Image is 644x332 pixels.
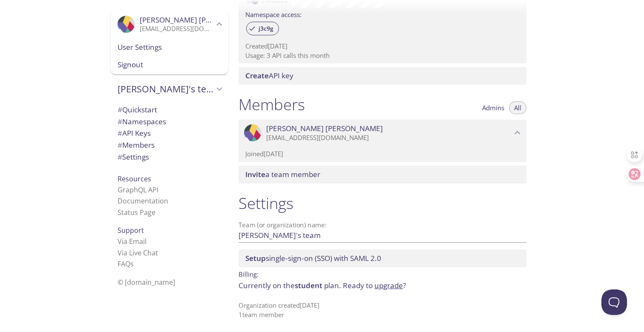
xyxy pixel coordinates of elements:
span: # [118,140,122,150]
span: © [DOMAIN_NAME] [118,278,175,287]
span: Quickstart [118,105,157,114]
div: Quickstart [111,104,228,116]
label: Team (or organization) name: [239,222,327,228]
div: Setup SSO [239,249,526,267]
span: Support [118,226,144,235]
span: student [295,280,322,290]
span: Settings [118,152,149,162]
a: Documentation [118,196,168,206]
div: Tian Zhou [111,10,228,38]
label: Namespace access: [245,8,302,20]
p: [EMAIL_ADDRESS][DOMAIN_NAME] [266,134,512,142]
span: Setup [245,253,266,263]
p: Organization created [DATE] 1 team member [239,301,526,319]
span: a team member [245,169,320,179]
span: Resources [118,174,151,183]
div: API Keys [111,127,228,139]
div: Invite a team member [239,166,526,183]
h1: Members [239,95,305,114]
div: Namespaces [111,116,228,128]
div: Create API Key [239,67,526,85]
button: All [509,101,526,114]
div: Signout [111,56,228,74]
span: # [118,105,122,114]
span: Invite [245,169,265,179]
span: # [118,128,122,138]
p: Joined [DATE] [245,149,520,158]
span: Create [245,71,269,80]
div: Tian's team [111,78,228,100]
span: s [130,259,134,269]
a: GraphQL API [118,185,158,195]
div: Tian Zhou [239,120,526,146]
h1: Settings [239,194,526,213]
a: Via Email [118,237,147,246]
span: # [118,152,122,162]
span: Signout [118,59,221,70]
span: User Settings [118,42,221,53]
a: Via Live Chat [118,248,158,258]
span: Ready to ? [343,280,406,290]
div: User Settings [111,38,228,56]
span: API Keys [118,128,151,138]
p: Created [DATE] [245,42,520,51]
span: Members [118,140,155,150]
div: Members [111,139,228,151]
div: Team Settings [111,151,228,163]
div: j3c9g [246,22,279,35]
a: Status Page [118,208,155,217]
span: # [118,117,122,126]
a: upgrade [374,280,403,290]
span: [PERSON_NAME] [PERSON_NAME] [266,124,383,133]
span: Namespaces [118,117,166,126]
span: single-sign-on (SSO) with SAML 2.0 [245,253,381,263]
iframe: Help Scout Beacon - Open [601,289,627,315]
span: j3c9g [253,25,279,32]
p: [EMAIL_ADDRESS][DOMAIN_NAME] [140,25,214,33]
a: FAQ [118,259,134,269]
span: API key [245,71,293,80]
p: Billing: [239,267,526,280]
span: [PERSON_NAME]'s team [118,83,214,95]
p: Usage: 3 API calls this month [245,51,520,60]
button: Admins [477,101,509,114]
p: Currently on the plan. [239,280,526,291]
span: [PERSON_NAME] [PERSON_NAME] [140,15,256,25]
